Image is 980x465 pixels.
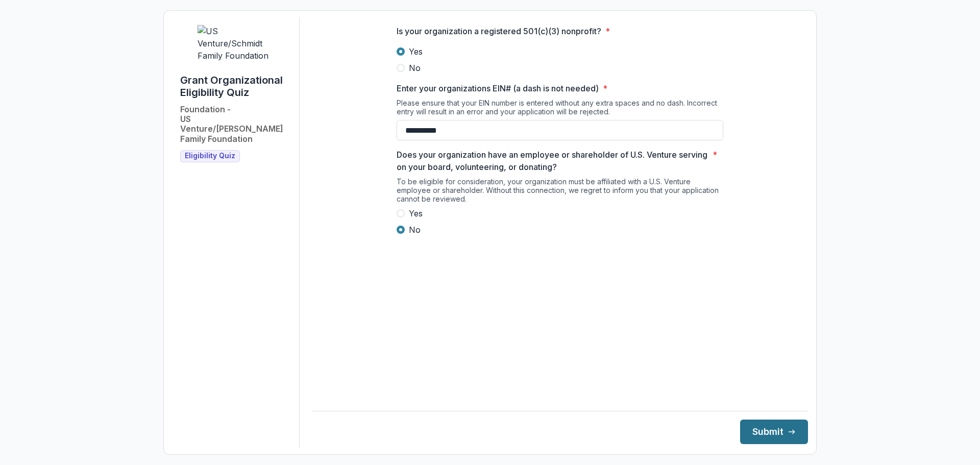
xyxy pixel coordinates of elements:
[180,105,291,144] h2: Foundation - US Venture/[PERSON_NAME] Family Foundation
[397,177,723,207] div: To be eligible for consideration, your organization must be affiliated with a U.S. Venture employ...
[397,149,708,173] p: Does your organization have an employee or shareholder of U.S. Venture serving on your board, vol...
[409,45,423,58] span: Yes
[180,74,291,99] h1: Grant Organizational Eligibility Quiz
[185,152,235,160] span: Eligibility Quiz
[397,82,599,94] p: Enter your organizations EIN# (a dash is not needed)
[397,25,601,37] p: Is your organization a registered 501(c)(3) nonprofit?
[198,25,274,62] img: US Venture/Schmidt Family Foundation
[397,99,723,120] div: Please ensure that your EIN number is entered without any extra spaces and no dash. Incorrect ent...
[409,62,421,74] span: No
[409,207,423,219] span: Yes
[740,420,808,444] button: Submit
[409,224,421,236] span: No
